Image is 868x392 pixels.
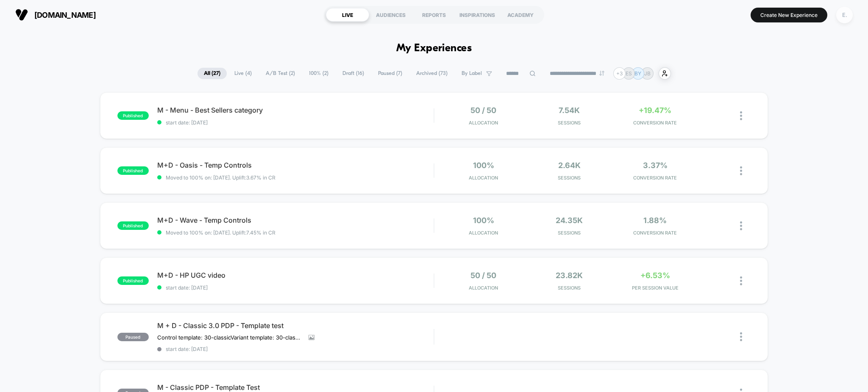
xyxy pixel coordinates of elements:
span: Sessions [529,120,610,126]
span: Paused ( 7 ) [372,68,409,79]
span: Allocation [469,230,498,236]
span: M+D - Oasis - Temp Controls [157,161,434,169]
span: Archived ( 73 ) [410,68,454,79]
span: paused [117,333,149,341]
span: Allocation [469,175,498,181]
span: Moved to 100% on: [DATE] . Uplift: 7.45% in CR [166,229,275,236]
span: 3.37% [643,161,668,170]
img: close [740,111,742,120]
p: BY [634,70,641,77]
p: ES [626,70,632,77]
span: PER SESSION VALUE [615,285,696,291]
span: CONVERSION RATE [615,120,696,126]
span: Allocation [469,285,498,291]
span: M+D - HP UGC video [157,271,434,279]
img: close [740,276,742,285]
div: E. [836,7,853,23]
span: 7.54k [559,106,580,115]
span: published [117,166,149,175]
span: 100% [473,216,494,225]
div: REPORTS [412,8,456,22]
span: By Label [462,70,482,77]
div: INSPIRATIONS [456,8,499,22]
span: 100% ( 2 ) [303,68,335,79]
span: All ( 27 ) [198,68,227,79]
span: published [117,276,149,285]
span: start date: [DATE] [157,346,434,352]
span: M - Classic PDP - Template Test [157,383,434,392]
span: Control template: 30-classicVariant template: 30-classic-a-b [157,334,302,341]
img: Visually logo [15,8,28,21]
button: E. [834,6,855,24]
span: 2.64k [558,161,581,170]
span: Live ( 4 ) [228,68,258,79]
span: start date: [DATE] [157,284,434,291]
div: + 3 [613,67,626,80]
span: published [117,111,149,120]
span: M + D - Classic 3.0 PDP - Template test [157,321,434,330]
span: M - Menu - Best Sellers category [157,106,434,114]
span: 100% [473,161,494,170]
span: 50 / 50 [470,106,496,115]
span: Draft ( 16 ) [336,68,370,79]
h1: My Experiences [396,42,472,55]
span: CONVERSION RATE [615,230,696,236]
span: 50 / 50 [470,271,496,280]
div: LIVE [326,8,369,22]
span: Moved to 100% on: [DATE] . Uplift: 3.67% in CR [166,174,275,181]
span: [DOMAIN_NAME] [34,11,96,19]
span: CONVERSION RATE [615,175,696,181]
span: start date: [DATE] [157,119,434,126]
button: [DOMAIN_NAME] [13,8,98,22]
span: Sessions [529,230,610,236]
img: end [599,71,604,76]
span: M+D - Wave - Temp Controls [157,216,434,224]
span: 24.35k [556,216,583,225]
div: AUDIENCES [369,8,412,22]
button: Create New Experience [751,8,827,22]
span: Allocation [469,120,498,126]
span: A/B Test ( 2 ) [259,68,301,79]
span: 1.88% [643,216,667,225]
span: Sessions [529,285,610,291]
div: ACADEMY [499,8,542,22]
span: published [117,221,149,230]
img: close [740,221,742,230]
span: 23.82k [556,271,583,280]
img: close [740,332,742,341]
span: Sessions [529,175,610,181]
p: JB [644,70,651,77]
span: +6.53% [640,271,670,280]
span: +19.47% [639,106,671,115]
img: close [740,166,742,175]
